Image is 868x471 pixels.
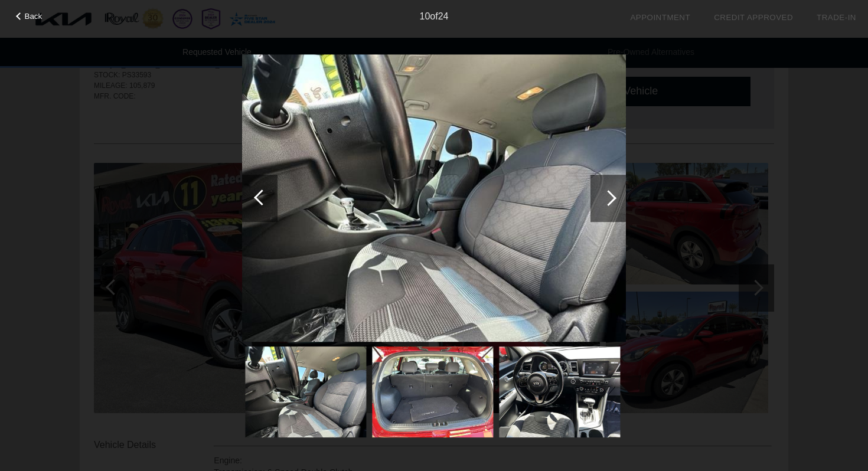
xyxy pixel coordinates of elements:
span: Back [25,12,43,21]
img: 8425472a9965cfcc142102fc6241ef64.jpg [499,346,620,437]
span: 24 [438,11,449,21]
span: 10 [420,11,430,21]
a: Credit Approved [714,13,793,22]
img: b551e0f030743dfe492565a00e1f2e74.jpg [372,346,493,437]
img: a7927cb8f433b05686cbfe082ac69b85.jpg [245,346,366,437]
a: Appointment [630,13,690,22]
img: a7927cb8f433b05686cbfe082ac69b85.jpg [242,54,626,342]
a: Trade-In [817,13,856,22]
